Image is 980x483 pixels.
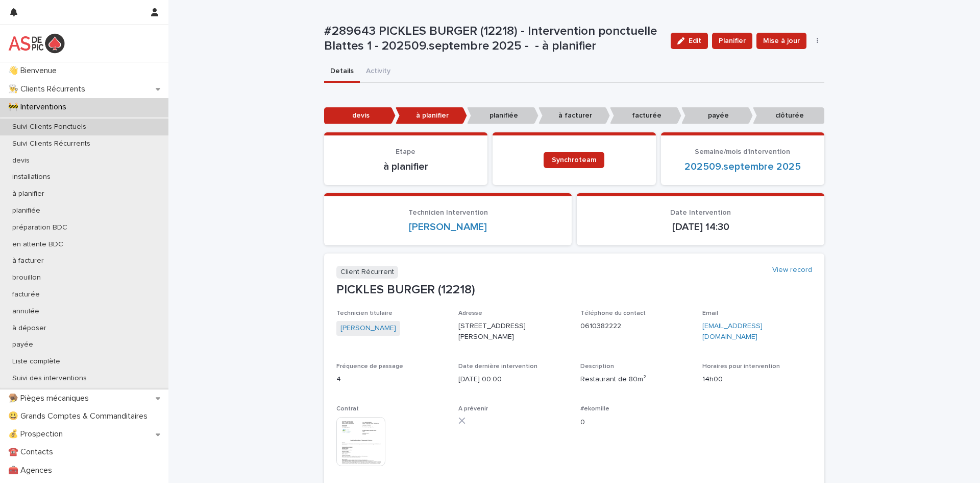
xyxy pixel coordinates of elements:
p: [DATE] 14:30 [589,221,812,233]
span: Description [580,363,614,370]
span: Date dernière intervention [458,363,537,370]
span: Mise à jour [763,36,800,46]
p: à déposer [4,324,55,333]
span: Technicien titulaire [336,310,393,316]
span: Adresse [458,310,482,316]
p: 💰 Prospection [4,429,71,439]
p: à planifier [396,107,467,124]
p: Suivi Clients Ponctuels [4,123,94,131]
p: annulée [4,307,47,316]
p: brouillon [4,273,49,282]
p: installations [4,173,59,181]
p: #289643 PICKLES BURGER (12218) - Intervention ponctuelle Blattes 1 - 202509.septembre 2025 - - à ... [324,24,663,54]
a: [EMAIL_ADDRESS][DOMAIN_NAME] [702,323,763,340]
p: Restaurant de 80m² [580,374,690,385]
a: [PERSON_NAME] [340,323,396,334]
button: Mise à jour [756,33,806,49]
p: 0610382222 [580,321,690,332]
span: Fréquence de passage [336,363,403,370]
p: 🧰 Agences [4,466,60,475]
button: Activity [360,61,397,83]
span: Planifier [719,36,746,46]
p: Liste complète [4,357,68,366]
a: [PERSON_NAME] [409,221,487,233]
span: Horaires pour intervention [702,363,780,370]
p: PICKLES BURGER (12218) [336,283,812,297]
p: 😃 Grands Comptes & Commanditaires [4,411,156,421]
p: facturée [4,290,48,299]
p: 4 [336,374,446,385]
p: Client Récurrent [336,266,398,279]
span: Synchroteam [552,156,596,164]
p: à facturer [4,257,52,265]
p: clôturée [753,107,824,124]
p: ☎️ Contacts [4,447,61,457]
button: Details [324,61,360,83]
p: planifiée [4,206,48,215]
p: 14h00 [702,374,812,385]
span: A prévenir [458,406,488,412]
p: 🚧 Interventions [4,102,75,112]
p: 🪤 Pièges mécaniques [4,394,97,403]
p: payée [681,107,753,124]
p: à planifier [4,190,53,198]
p: Suivi Clients Récurrents [4,140,99,148]
p: payée [4,340,41,349]
span: Semaine/mois d'intervention [695,148,790,155]
p: devis [324,107,396,124]
p: facturée [610,107,681,124]
span: Edit [689,37,701,44]
img: yKcqic14S0S6KrLdrqO6 [8,33,65,54]
p: planifiée [467,107,538,124]
p: 👋 Bienvenue [4,66,65,76]
p: à planifier [336,160,475,173]
span: Téléphone du contact [580,310,646,316]
p: Suivi des interventions [4,374,95,383]
p: à facturer [538,107,610,124]
button: Planifier [712,33,752,49]
button: Edit [671,33,708,49]
span: Etape [396,148,415,155]
span: Email [702,310,718,316]
p: en attente BDC [4,240,71,249]
a: Synchroteam [544,152,604,168]
p: devis [4,156,38,165]
span: #ekomille [580,406,609,412]
p: préparation BDC [4,223,76,232]
p: 👨‍🍳 Clients Récurrents [4,84,93,94]
p: [STREET_ADDRESS][PERSON_NAME] [458,321,568,342]
span: Date Intervention [670,209,731,216]
p: [DATE] 00:00 [458,374,568,385]
a: View record [772,266,812,274]
p: 0 [580,417,690,428]
a: 202509.septembre 2025 [684,160,801,173]
span: Technicien Intervention [408,209,488,216]
span: Contrat [336,406,359,412]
